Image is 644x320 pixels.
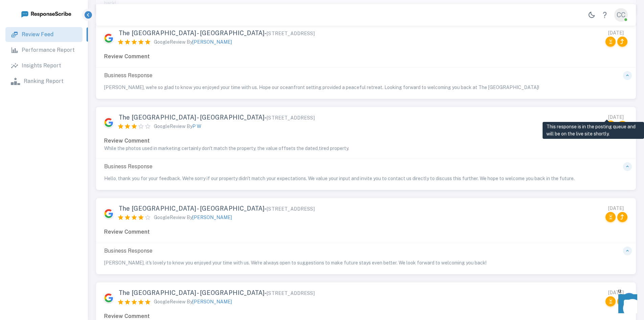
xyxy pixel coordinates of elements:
div: [DATE] [608,289,624,296]
span: [PERSON_NAME] [192,39,232,45]
p: Insights Report [22,62,61,70]
img: Google [103,32,115,44]
iframe: Front Chat [612,290,641,319]
p: Google Review By [154,123,201,130]
button: This response was sent to you via email and/or sms for approval. [617,212,627,222]
button: This response is in the posting queue and will be on the live site shortly. [605,296,616,306]
span: [STREET_ADDRESS] [267,31,314,36]
span: [STREET_ADDRESS] [267,206,314,212]
button: This response is in the posting queue and will be on the live site shortly. [605,212,616,222]
p: Ranking Report [24,77,64,85]
a: Insights Report [5,58,82,73]
p: Review Comment [104,137,628,145]
p: Google Review By [154,214,232,221]
span: The [GEOGRAPHIC_DATA] - [GEOGRAPHIC_DATA] - [119,29,315,37]
div: [DATE] [608,205,624,212]
p: Performance Report [22,46,75,54]
p: Business Response [100,163,157,171]
p: Google Review By [154,39,232,46]
img: logo [21,9,71,18]
a: Help Center [598,8,612,22]
a: Review Feed [5,27,82,42]
img: Google [103,292,115,304]
div: [DATE] [608,29,624,37]
div: This response is in the posting queue and will be on the live site shortly. [543,122,644,139]
p: While the photos used in marketing certainly don't match the property, the value offsets the date... [104,145,628,152]
p: [PERSON_NAME], we're so glad to know you enjoyed your time with us. Hope our oceanfront setting p... [104,84,628,91]
p: Review Comment [104,52,628,61]
p: Review Comment [104,228,628,236]
img: Google [103,208,115,219]
p: Business Response [100,71,157,80]
div: CC [614,8,628,22]
img: Google [103,116,115,128]
span: The [GEOGRAPHIC_DATA] - [GEOGRAPHIC_DATA] - [119,205,315,212]
span: P W [192,124,201,129]
p: Business Response [100,247,157,255]
button: This response is in the posting queue and will be on the live site shortly. [605,37,616,47]
span: [PERSON_NAME] [192,299,232,304]
div: [DATE] [608,114,624,121]
a: Performance Report [5,43,82,58]
p: [PERSON_NAME], it's lovely to know you enjoyed your time with us. We're always open to suggestion... [104,259,628,266]
span: The [GEOGRAPHIC_DATA] - [GEOGRAPHIC_DATA] - [119,289,315,297]
button: This response was sent to you via email and/or sms for approval. [617,37,627,47]
span: [PERSON_NAME] [192,215,232,220]
span: [STREET_ADDRESS] [267,115,314,121]
p: Review Feed [22,30,53,39]
p: Hello, thank you for your feedback. We're sorry if our property didn't match your expectations. W... [104,175,628,182]
a: Ranking Report [5,74,82,89]
p: Google Review By [154,298,232,305]
span: [STREET_ADDRESS] [267,291,314,296]
span: The [GEOGRAPHIC_DATA] - [GEOGRAPHIC_DATA] - [119,114,315,121]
